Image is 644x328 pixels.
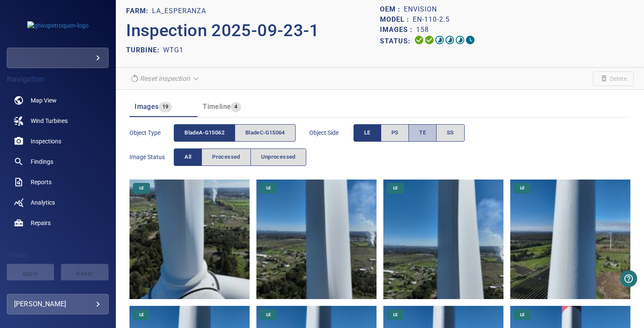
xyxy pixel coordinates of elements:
[436,124,465,142] button: SS
[364,128,371,138] span: LE
[7,192,109,213] a: analytics noActive
[447,128,454,138] span: SS
[31,178,52,186] span: Reports
[174,148,306,166] div: imageStatus
[134,312,149,318] span: LE
[140,74,190,83] em: Reset inspection
[231,102,241,112] span: 4
[7,48,109,68] div: ghivspetroquim
[419,128,426,138] span: TE
[465,35,475,45] svg: Classification 0%
[391,128,399,138] span: PS
[31,157,53,166] span: Findings
[309,128,354,137] span: Object Side
[354,124,465,142] div: objectSide
[129,128,174,137] span: Object type
[413,14,450,25] p: EN-110-2.5
[250,148,306,166] button: Unprocessed
[380,35,414,47] p: Status:
[261,312,276,318] span: LE
[416,25,429,35] p: 158
[31,96,57,105] span: Map View
[593,71,634,86] span: Unable to delete the inspection due to its current status
[27,21,89,30] img: ghivspetroquim-logo
[380,14,413,25] p: Model :
[31,137,61,145] span: Inspections
[7,75,109,83] h4: Navigation
[388,185,403,191] span: LE
[134,185,149,191] span: LE
[245,128,285,138] span: bladeC-G15064
[126,18,380,43] p: Inspection 2025-09-23-1
[408,124,437,142] button: TE
[7,172,109,192] a: reports noActive
[14,297,101,311] div: [PERSON_NAME]
[159,102,172,112] span: 19
[174,124,235,142] button: bladeA-G15062
[31,219,51,227] span: Repairs
[515,312,530,318] span: LE
[380,4,404,14] p: OEM :
[184,152,191,162] span: All
[31,117,68,125] span: Wind Turbines
[7,213,109,233] a: repairs noActive
[174,148,202,166] button: All
[235,124,296,142] button: bladeC-G15064
[174,124,296,142] div: objectType
[126,45,163,55] p: TURBINE:
[129,153,174,161] span: Image Status
[126,71,204,86] div: Reset inspection
[203,103,231,111] span: Timeline
[7,251,109,260] h4: Filters
[261,185,276,191] span: LE
[7,111,109,131] a: windturbines noActive
[380,25,416,35] p: Images :
[388,312,403,318] span: LE
[126,71,204,86] div: Unable to reset the inspection due to its current status
[515,185,530,191] span: LE
[261,152,296,162] span: Unprocessed
[126,6,152,16] p: FARM:
[201,148,250,166] button: Processed
[381,124,409,142] button: PS
[455,35,465,45] svg: Matching 19%
[424,35,434,45] svg: Data Formatted 100%
[152,6,206,16] p: La_Esperanza
[7,90,109,111] a: map noActive
[163,45,184,55] p: WTG1
[184,128,224,138] span: bladeA-G15062
[7,131,109,151] a: inspections noActive
[445,35,455,45] svg: ML Processing 44%
[31,198,55,207] span: Analytics
[404,4,437,14] p: Envision
[7,151,109,172] a: findings noActive
[434,35,445,45] svg: Selecting 44%
[212,152,240,162] span: Processed
[354,124,381,142] button: LE
[135,103,158,111] span: Images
